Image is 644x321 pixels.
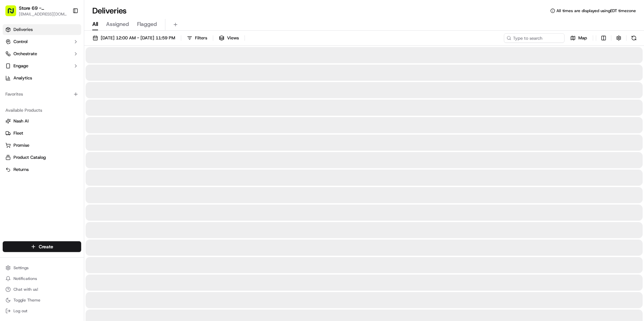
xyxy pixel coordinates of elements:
[90,33,178,43] button: [DATE] 12:00 AM - [DATE] 11:59 PM
[3,48,81,59] button: Orchestrate
[13,39,28,45] span: Control
[106,20,129,28] span: Assigned
[7,27,123,38] p: Welcome 👋
[3,73,81,83] a: Analytics
[578,35,587,41] span: Map
[92,5,127,16] h1: Deliveries
[3,3,70,19] button: Store 69 - [GEOGRAPHIC_DATA] (Just Salad)[EMAIL_ADDRESS][DOMAIN_NAME]
[629,33,639,43] button: Refresh
[3,116,81,127] button: Nash AI
[3,152,81,163] button: Product Catalog
[5,130,78,136] a: Fleet
[13,297,40,303] span: Toggle Theme
[7,64,19,76] img: 1736555255976-a54dd68f-1ca7-489b-9aae-adbdc363a1c4
[13,130,23,136] span: Fleet
[195,35,207,41] span: Filters
[115,66,123,74] button: Start new chat
[13,51,37,57] span: Orchestrate
[137,20,157,28] span: Flagged
[3,164,81,175] button: Returns
[5,167,78,173] a: Returns
[3,274,81,283] button: Notifications
[567,33,590,43] button: Map
[3,263,81,273] button: Settings
[39,243,53,250] span: Create
[13,142,29,148] span: Promise
[19,11,67,17] button: [EMAIL_ADDRESS][DOMAIN_NAME]
[3,306,81,316] button: Log out
[216,33,242,43] button: Views
[13,276,37,281] span: Notifications
[184,33,210,43] button: Filters
[13,27,33,33] span: Deliveries
[3,285,81,294] button: Chat with us!
[3,128,81,139] button: Fleet
[13,98,52,104] span: Knowledge Base
[3,24,81,35] a: Deliveries
[7,98,12,104] div: 📗
[13,118,29,124] span: Nash AI
[18,43,121,50] input: Got a question? Start typing here...
[101,35,175,41] span: [DATE] 12:00 AM - [DATE] 11:59 PM
[54,95,111,107] a: 💻API Documentation
[13,167,29,173] span: Returns
[13,154,46,160] span: Product Catalog
[5,154,78,160] a: Product Catalog
[92,20,98,28] span: All
[227,35,239,41] span: Views
[3,36,81,47] button: Control
[13,63,28,69] span: Engage
[13,265,29,271] span: Settings
[3,241,81,252] button: Create
[23,64,110,71] div: Start new chat
[4,95,54,107] a: 📗Knowledge Base
[64,98,108,104] span: API Documentation
[13,308,27,314] span: Log out
[3,295,81,305] button: Toggle Theme
[5,142,78,148] a: Promise
[5,118,78,124] a: Nash AI
[57,98,62,104] div: 💻
[19,5,67,11] button: Store 69 - [GEOGRAPHIC_DATA] (Just Salad)
[7,7,20,20] img: Nash
[23,71,85,76] div: We're available if you need us!
[13,75,32,81] span: Analytics
[3,105,81,116] div: Available Products
[3,61,81,71] button: Engage
[3,140,81,151] button: Promise
[67,114,82,119] span: Pylon
[47,114,82,119] a: Powered byPylon
[556,8,636,13] span: All times are displayed using EDT timezone
[3,89,81,100] div: Favorites
[504,33,565,43] input: Type to search
[13,287,38,292] span: Chat with us!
